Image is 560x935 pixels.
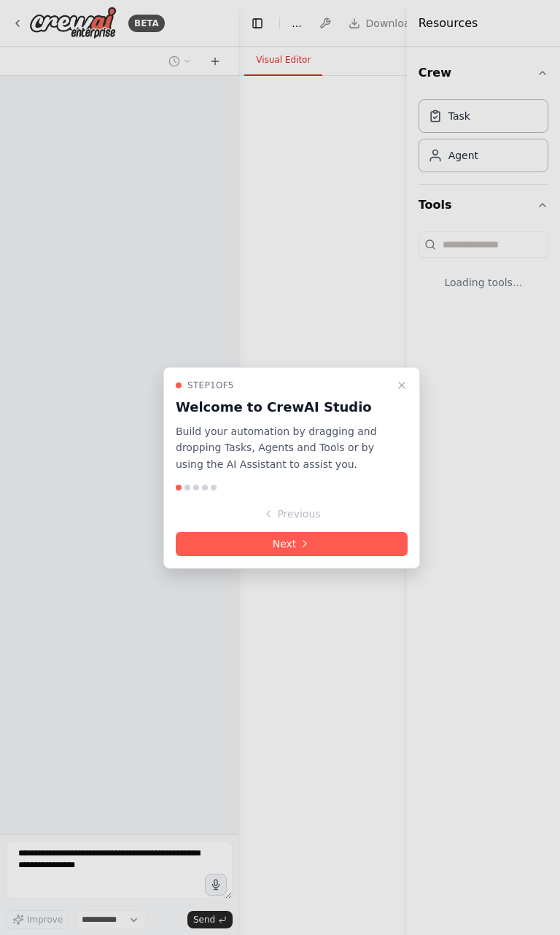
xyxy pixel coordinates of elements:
[176,502,408,526] button: Previous
[247,13,268,34] button: Hide left sidebar
[176,396,390,417] h3: Welcome to CrewAI Studio
[176,532,408,556] button: Next
[176,423,390,472] p: Build your automation by dragging and dropping Tasks, Agents and Tools or by using the AI Assista...
[393,376,411,393] button: Close walkthrough
[187,379,234,390] span: Step 1 of 5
